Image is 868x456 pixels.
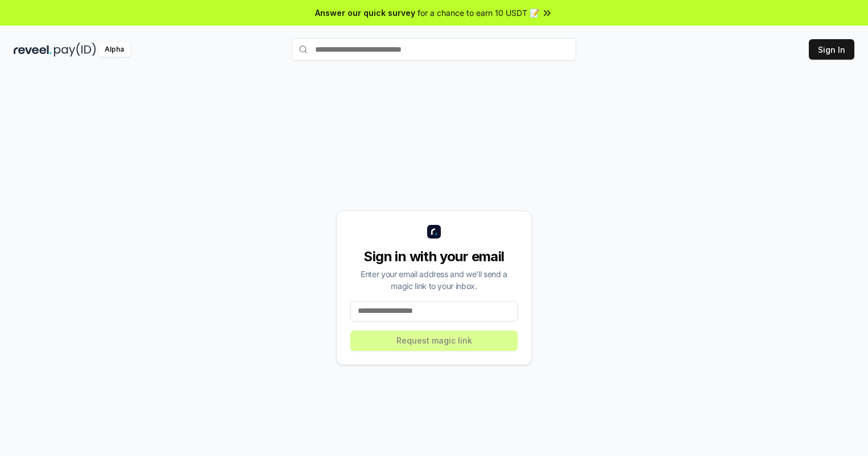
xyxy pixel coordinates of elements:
img: logo_small [427,225,441,239]
img: reveel_dark [14,43,52,57]
div: Alpha [98,43,130,57]
div: Enter your email address and we’ll send a magic link to your inbox. [350,268,518,292]
span: for a chance to earn 10 USDT 📝 [418,7,539,19]
button: Sign In [809,39,854,60]
div: Sign in with your email [350,248,518,266]
img: pay_id [54,43,96,57]
span: Answer our quick survey [315,7,415,19]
